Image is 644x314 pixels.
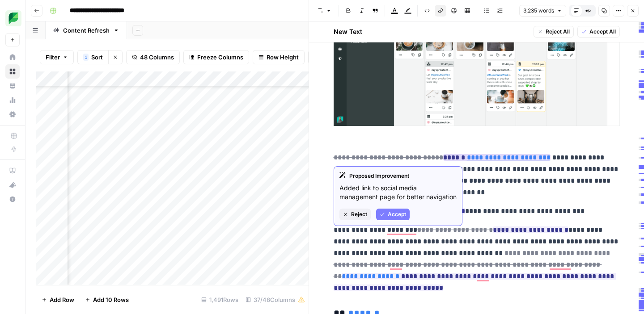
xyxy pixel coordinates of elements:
[5,7,20,29] button: Workspace: SproutSocial
[197,53,243,62] span: Freeze Columns
[253,50,305,64] button: Row Height
[80,293,134,307] button: Add 10 Rows
[126,50,180,64] button: 48 Columns
[334,27,362,36] h2: New Text
[267,53,299,62] span: Row Height
[376,209,410,220] button: Accept
[5,107,20,121] a: Settings
[388,210,406,218] span: Accept
[93,295,129,304] span: Add 10 Rows
[589,28,616,36] span: Accept All
[5,178,20,192] button: What's new?
[140,53,174,62] span: 48 Columns
[36,293,80,307] button: Add Row
[5,163,20,178] a: AirOps Academy
[339,184,457,201] p: Added link to social media management page for better navigation
[46,53,60,62] span: Filter
[183,50,249,64] button: Freeze Columns
[546,28,570,36] span: Reject All
[351,210,367,218] span: Reject
[5,93,20,107] a: Usage
[198,293,242,307] div: 1,491 Rows
[5,50,20,64] a: Home
[577,26,620,38] button: Accept All
[63,26,110,35] div: Content Refresh
[40,50,74,64] button: Filter
[5,10,21,26] img: SproutSocial Logo
[46,21,127,39] a: Content Refresh
[91,53,103,62] span: Sort
[83,54,89,61] div: 1
[50,295,74,304] span: Add Row
[85,54,87,61] span: 1
[339,172,457,180] div: Proposed Improvement
[5,64,20,79] a: Browse
[5,192,20,206] button: Help + Support
[519,5,566,17] button: 3,235 words
[534,26,574,38] button: Reject All
[77,50,108,64] button: 1Sort
[5,79,20,93] a: Your Data
[523,7,554,15] span: 3,235 words
[6,178,19,192] div: What's new?
[242,293,309,307] div: 37/48 Columns
[339,209,371,220] button: Reject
